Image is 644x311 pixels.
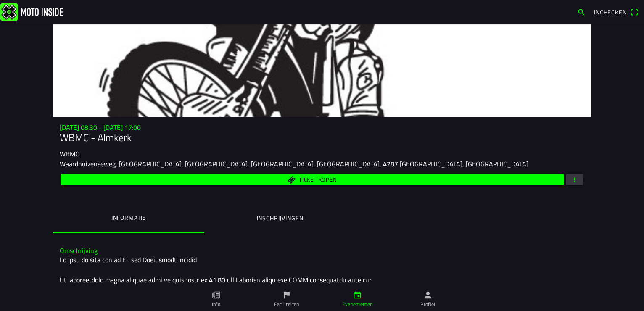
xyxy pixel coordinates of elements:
[60,124,584,132] h3: [DATE] 08:30 - [DATE] 17:00
[353,290,362,300] ion-icon: kalender
[423,290,433,300] ion-icon: persoon
[573,5,590,19] a: zoeken
[257,213,304,223] ion-label: Inschrijvingen
[60,149,79,159] ion-text: WBMC
[111,213,146,222] ion-label: Informatie
[274,300,299,308] ion-label: Faciliteiten
[60,247,584,255] h3: Omschrijving
[60,132,584,144] h1: WBMC - Almkerk
[212,300,220,308] ion-label: Info
[590,5,642,19] a: IncheckenQR-scanner
[594,8,627,16] span: Inchecken
[211,290,221,300] ion-icon: papier
[299,177,337,182] span: Ticket kopen
[420,300,435,308] ion-label: Profiel
[60,159,528,169] ion-text: Waardhuizenseweg, [GEOGRAPHIC_DATA], [GEOGRAPHIC_DATA], [GEOGRAPHIC_DATA], [GEOGRAPHIC_DATA], 428...
[282,290,291,300] ion-icon: vlag
[342,300,373,308] ion-label: Evenementen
